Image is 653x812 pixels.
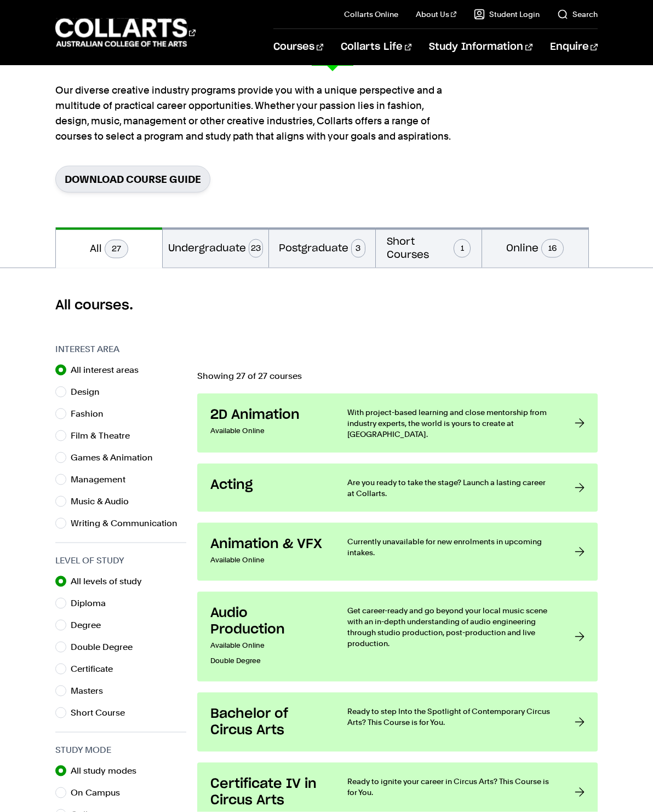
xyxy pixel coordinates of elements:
[541,239,564,258] span: 16
[210,423,325,439] p: Available Online
[210,706,325,739] h3: Bachelor of Circus Arts
[55,343,186,356] h3: Interest Area
[71,362,147,378] label: All interest areas
[71,661,122,677] label: Certificate
[71,640,141,655] label: Double Degree
[341,29,411,65] a: Collarts Life
[55,17,196,48] div: Go to homepage
[210,638,325,653] p: Available Online
[249,239,263,258] span: 23
[71,596,114,611] label: Diploma
[71,384,108,400] label: Design
[105,240,128,258] span: 27
[347,706,552,728] p: Ready to step Into the Spotlight of Contemporary Circus Arts? This Course is for You.
[347,407,552,440] p: With project-based learning and close mentorship from industry experts, the world is yours to cre...
[71,428,139,444] label: Film & Theatre
[55,744,186,757] h3: Study Mode
[429,29,532,65] a: Study Information
[273,29,323,65] a: Courses
[347,536,552,558] p: Currently unavailable for new enrolments in upcoming intakes.
[197,523,597,581] a: Animation & VFX Available Online Currently unavailable for new enrolments in upcoming intakes.
[557,9,598,20] a: Search
[351,239,365,258] span: 3
[347,776,552,798] p: Ready to ignite your career in Circus Arts? This Course is for You.
[197,592,597,682] a: Audio Production Available OnlineDouble Degree Get career-ready and go beyond your local music sc...
[71,450,162,465] label: Games & Animation
[71,763,145,779] label: All study modes
[163,228,268,268] button: Undergraduate23
[210,605,325,638] h3: Audio Production
[55,166,210,193] a: Download Course Guide
[197,372,597,381] p: Showing 27 of 27 courses
[71,494,138,509] label: Music & Audio
[210,552,325,568] p: Available Online
[71,683,112,699] label: Masters
[347,477,552,499] p: Are you ready to take the stage? Launch a lasting career at Collarts.
[55,554,186,567] h3: Level of Study
[550,29,598,65] a: Enquire
[71,785,129,801] label: On Campus
[71,618,110,633] label: Degree
[71,574,151,589] label: All levels of study
[71,516,186,531] label: Writing & Communication
[474,9,540,20] a: Student Login
[454,239,471,258] span: 1
[55,83,455,144] p: Our diverse creative industry programs provide you with a unique perspective and a multitude of p...
[197,394,597,453] a: 2D Animation Available Online With project-based learning and close mentorship from industry expe...
[210,407,325,423] h3: 2D Animation
[376,228,482,268] button: Short Courses1
[71,406,112,422] label: Fashion
[210,536,325,552] h3: Animation & VFX
[55,297,597,314] h2: All courses.
[197,464,597,512] a: Acting Are you ready to take the stage? Launch a lasting career at Collarts.
[71,472,134,487] label: Management
[197,693,597,752] a: Bachelor of Circus Arts Ready to step Into the Spotlight of Contemporary Circus Arts? This Course...
[210,477,325,493] h3: Acting
[344,9,398,20] a: Collarts Online
[269,228,375,268] button: Postgraduate3
[416,9,456,20] a: About Us
[347,605,552,649] p: Get career-ready and go beyond your local music scene with an in-depth understanding of audio eng...
[482,228,588,268] button: Online16
[71,705,134,721] label: Short Course
[210,776,325,809] h3: Certificate IV in Circus Arts
[210,653,325,669] p: Double Degree
[56,228,162,268] button: All27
